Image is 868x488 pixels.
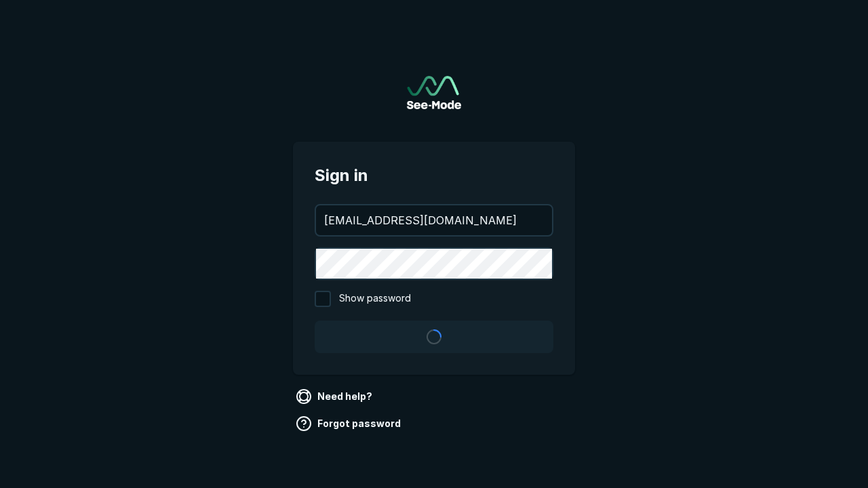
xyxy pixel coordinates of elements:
a: Go to sign in [407,76,461,109]
a: Forgot password [293,413,406,434]
span: Show password [339,291,411,307]
img: See-Mode Logo [407,76,461,109]
a: Need help? [293,386,378,407]
input: your@email.com [316,205,552,235]
span: Sign in [315,163,553,188]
